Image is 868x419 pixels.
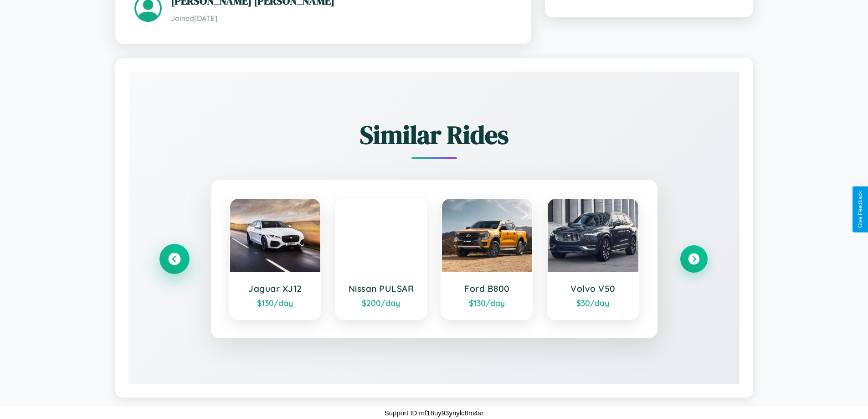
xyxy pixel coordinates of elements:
[335,198,427,320] a: Nissan PULSAR$200/day
[557,283,629,294] h3: Volvo V50
[857,191,863,228] div: Give Feedback
[161,117,708,152] h2: Similar Rides
[451,298,524,308] div: $ 130 /day
[239,298,312,308] div: $ 130 /day
[229,198,322,320] a: Jaguar XJ12$130/day
[557,298,629,308] div: $ 30 /day
[171,12,512,25] p: Joined [DATE]
[385,407,484,419] p: Support ID: mf18uy93ynylc8m4sr
[239,283,312,294] h3: Jaguar XJ12
[345,298,417,308] div: $ 200 /day
[441,198,534,320] a: Ford B800$130/day
[451,283,524,294] h3: Ford B800
[345,283,417,294] h3: Nissan PULSAR
[547,198,639,320] a: Volvo V50$30/day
